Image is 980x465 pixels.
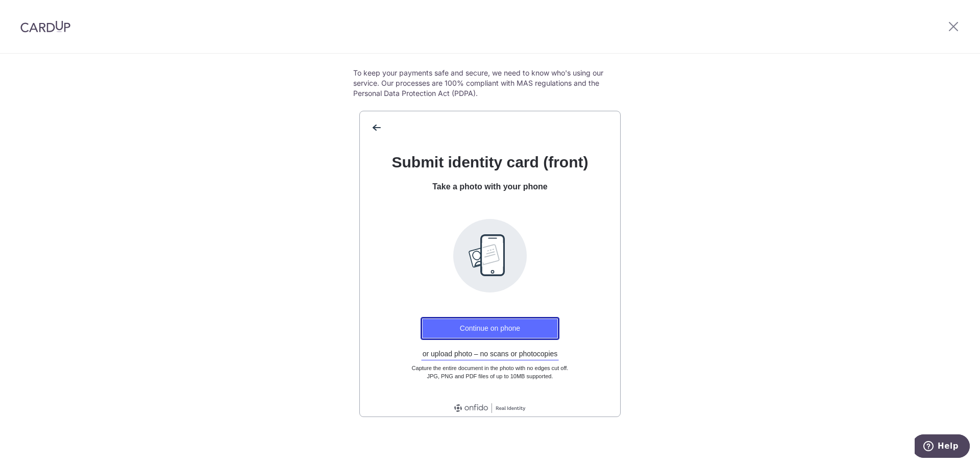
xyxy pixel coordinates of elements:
button: back [368,119,406,136]
p: Capture the entire document in the photo with no edges cut off. JPG, PNG and PDF files of up to 1... [376,364,604,381]
span: Help [23,7,44,16]
button: Continue on phone [421,317,559,340]
div: Take a photo with your phone [376,181,604,193]
img: CardUp [20,20,70,33]
span: Submit identity card (front) [392,154,589,170]
iframe: Opens a widget where you can find more information [915,434,970,460]
button: or upload photo – no scans or photocopies [421,347,559,360]
p: To keep your payments safe and secure, we need to know who's using our service. Our processes are... [353,68,627,99]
